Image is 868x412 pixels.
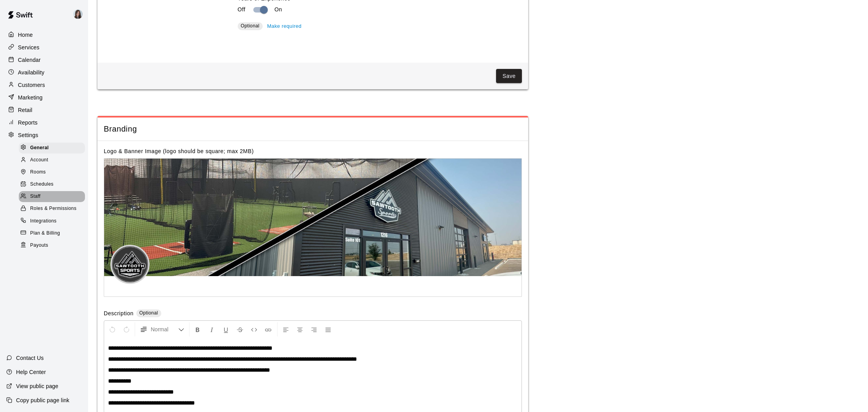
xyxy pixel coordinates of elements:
p: Availability [18,69,45,76]
div: General [19,143,85,154]
a: Calendar [6,54,82,66]
span: Roles & Permissions [30,205,76,213]
a: Customers [6,79,82,91]
span: Normal [151,325,178,333]
a: Retail [6,104,82,116]
a: Account [19,154,88,166]
p: Off [238,5,245,14]
p: Help Center [16,368,46,376]
div: Account [19,155,85,166]
p: Contact Us [16,354,44,362]
button: Center Align [293,322,307,336]
button: Insert Code [247,322,261,336]
div: Renee Ramos [72,6,88,22]
a: Availability [6,67,82,78]
img: Renee Ramos [73,9,83,19]
button: Save [496,69,522,83]
div: Staff [19,191,85,202]
p: Calendar [18,56,41,64]
span: Account [30,156,48,164]
a: Integrations [19,215,88,227]
span: Branding [104,124,522,134]
p: Settings [18,131,38,139]
p: Copy public page link [16,396,69,404]
button: Redo [120,322,133,336]
p: View public page [16,382,58,390]
a: Plan & Billing [19,227,88,239]
label: Description [104,309,134,318]
p: On [274,5,282,14]
button: Format Strikethrough [233,322,247,336]
a: General [19,142,88,154]
button: Justify Align [321,322,335,336]
label: Logo & Banner Image (logo should be square; max 2MB) [104,148,254,154]
a: Reports [6,117,82,128]
span: Rooms [30,168,46,176]
span: General [30,144,49,152]
a: Services [6,42,82,53]
button: Format Bold [191,322,204,336]
span: Staff [30,193,40,201]
button: Left Align [279,322,292,336]
a: Roles & Permissions [19,203,88,215]
span: Schedules [30,181,54,188]
span: Optional [139,310,158,316]
a: Home [6,29,82,41]
div: Schedules [19,179,85,190]
a: Settings [6,129,82,141]
div: Rooms [19,167,85,178]
button: Formatting Options [137,322,188,336]
a: Payouts [19,239,88,251]
div: Payouts [19,240,85,251]
a: Staff [19,191,88,203]
span: Optional [241,23,260,29]
button: Format Italics [205,322,218,336]
button: Format Underline [219,322,233,336]
button: Insert Link [262,322,275,336]
p: Services [18,43,40,51]
span: Payouts [30,242,48,249]
a: Rooms [19,166,88,179]
a: Marketing [6,92,82,103]
div: Plan & Billing [19,228,85,239]
p: Reports [18,119,38,126]
span: Plan & Billing [30,229,60,237]
button: Make required [265,20,303,33]
div: Roles & Permissions [19,203,85,214]
div: Integrations [19,216,85,227]
p: Customers [18,81,45,89]
button: Right Align [307,322,321,336]
p: Marketing [18,94,43,101]
p: Retail [18,106,32,114]
button: Undo [106,322,119,336]
p: Home [18,31,33,39]
a: Schedules [19,179,88,191]
span: Integrations [30,217,57,225]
